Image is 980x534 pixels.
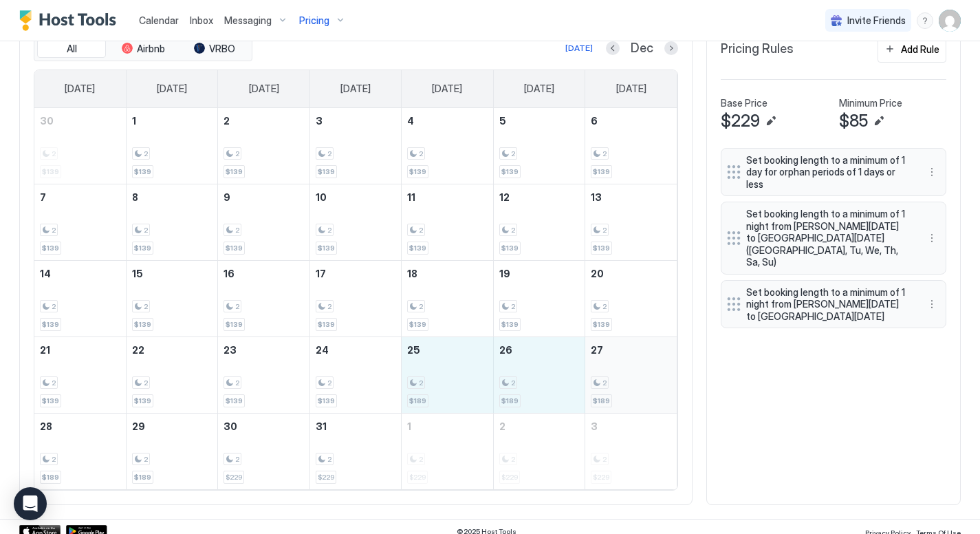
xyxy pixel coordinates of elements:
[316,268,326,279] span: 17
[585,184,677,210] a: December 13, 2025
[585,108,677,184] td: December 6, 2025
[309,184,401,260] td: December 10, 2025
[218,260,309,337] td: December 16, 2025
[499,191,510,203] span: 12
[218,413,309,489] td: December 30, 2025
[407,115,414,127] span: 4
[593,167,610,176] span: $139
[924,164,940,180] button: More options
[235,378,239,387] span: 2
[318,167,335,176] span: $139
[602,149,607,158] span: 2
[34,337,126,413] td: December 21, 2025
[419,378,423,387] span: 2
[299,14,329,27] span: Pricing
[52,302,56,311] span: 2
[591,115,598,127] span: 6
[126,260,217,337] td: December 15, 2025
[127,414,217,439] a: December 29, 2025
[224,115,230,127] span: 2
[132,115,136,127] span: 1
[409,396,426,405] span: $189
[501,167,519,176] span: $139
[51,70,109,107] a: Sunday
[493,108,585,184] td: December 5, 2025
[524,83,554,95] span: [DATE]
[847,14,906,27] span: Invite Friends
[218,184,309,210] a: December 9, 2025
[34,184,126,260] td: December 7, 2025
[126,184,217,260] td: December 8, 2025
[746,208,910,268] span: Set booking length to a minimum of 1 night from [PERSON_NAME][DATE] to [GEOGRAPHIC_DATA][DATE] ([...
[318,320,335,329] span: $139
[499,420,505,432] span: 2
[209,43,235,55] span: VRBO
[924,164,940,180] div: menu
[226,396,243,405] span: $139
[34,108,126,184] td: November 30, 2025
[127,108,217,133] a: December 1, 2025
[40,191,46,203] span: 7
[871,113,887,129] button: Edit
[144,378,148,387] span: 2
[419,149,423,158] span: 2
[134,167,151,176] span: $139
[42,473,59,482] span: $189
[19,10,122,31] a: Host Tools Logo
[878,36,946,63] button: Add Rule
[721,97,767,109] span: Base Price
[763,113,779,129] button: Edit
[494,184,585,210] a: December 12, 2025
[224,268,235,279] span: 16
[499,268,510,279] span: 19
[407,191,415,203] span: 11
[402,337,493,413] td: December 25, 2025
[132,420,145,432] span: 29
[157,83,187,95] span: [DATE]
[493,260,585,337] td: December 19, 2025
[218,337,309,363] a: December 23, 2025
[34,337,126,363] a: December 21, 2025
[310,414,401,439] a: December 31, 2025
[664,41,678,55] button: Next month
[235,455,239,464] span: 2
[585,414,677,439] a: January 3, 2026
[593,244,610,253] span: $139
[190,14,213,26] span: Inbox
[402,184,493,260] td: December 11, 2025
[511,149,515,158] span: 2
[137,43,165,55] span: Airbnb
[235,302,239,311] span: 2
[327,70,384,107] a: Wednesday
[917,12,933,29] div: menu
[52,455,56,464] span: 2
[318,244,335,253] span: $139
[924,296,940,312] button: More options
[316,191,327,203] span: 10
[309,413,401,489] td: December 31, 2025
[40,268,51,279] span: 14
[402,261,492,286] a: December 18, 2025
[316,344,329,356] span: 24
[144,226,148,235] span: 2
[602,70,660,107] a: Saturday
[327,378,331,387] span: 2
[132,191,138,203] span: 8
[327,226,331,235] span: 2
[134,473,151,482] span: $189
[310,261,401,286] a: December 17, 2025
[494,261,585,286] a: December 19, 2025
[310,337,401,363] a: December 24, 2025
[316,420,327,432] span: 31
[499,344,512,356] span: 26
[224,344,237,356] span: 23
[65,83,95,95] span: [DATE]
[52,378,56,387] span: 2
[42,244,59,253] span: $139
[226,473,242,482] span: $229
[309,108,401,184] td: December 3, 2025
[402,337,492,363] a: December 25, 2025
[235,149,239,158] span: 2
[190,13,213,28] a: Inbox
[144,455,148,464] span: 2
